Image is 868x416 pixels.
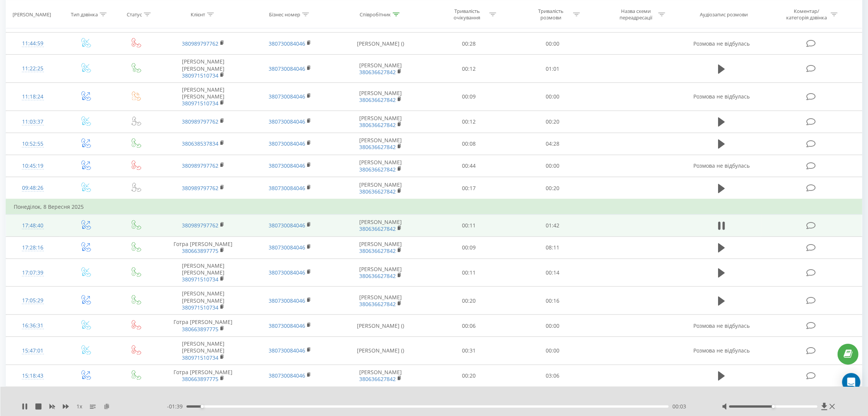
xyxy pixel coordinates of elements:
[511,259,594,287] td: 00:14
[182,276,218,283] a: 380971510734
[334,259,427,287] td: [PERSON_NAME]
[511,365,594,387] td: 03:06
[14,240,52,255] div: 17:28:16
[511,83,594,111] td: 00:00
[334,33,427,55] td: [PERSON_NAME] ()
[359,247,396,254] a: 380636627842
[334,365,427,387] td: [PERSON_NAME]
[14,265,52,280] div: 17:07:39
[160,365,247,387] td: Готра [PERSON_NAME]
[511,33,594,55] td: 00:00
[334,155,427,177] td: [PERSON_NAME]
[182,72,218,79] a: 380971510734
[14,89,52,104] div: 11:18:24
[334,111,427,133] td: [PERSON_NAME]
[511,214,594,237] td: 01:42
[772,405,775,408] div: Accessibility label
[13,11,51,17] div: [PERSON_NAME]
[530,8,571,21] div: Тривалість розмови
[359,300,396,308] a: 380636627842
[182,118,218,125] a: 380989797762
[511,315,594,337] td: 00:00
[14,293,52,308] div: 17:05:29
[427,55,511,83] td: 00:12
[784,8,829,21] div: Коментар/категорія дзвінка
[427,315,511,337] td: 00:06
[334,315,427,337] td: [PERSON_NAME] ()
[427,133,511,155] td: 00:08
[427,111,511,133] td: 00:12
[842,373,860,391] div: Open Intercom Messenger
[359,272,396,279] a: 380636627842
[71,11,98,17] div: Тип дзвінка
[447,8,487,21] div: Тривалість очікування
[427,214,511,237] td: 00:11
[160,237,247,259] td: Готра [PERSON_NAME]
[182,222,218,229] a: 380989797762
[14,114,52,129] div: 11:03:37
[191,11,205,17] div: Клієнт
[76,403,82,410] span: 1 x
[693,93,750,100] span: Розмова не відбулась
[334,133,427,155] td: [PERSON_NAME]
[511,111,594,133] td: 00:20
[700,11,748,17] div: Аудіозапис розмови
[511,287,594,315] td: 00:16
[269,11,300,17] div: Бізнес номер
[427,237,511,259] td: 00:09
[334,214,427,237] td: [PERSON_NAME]
[269,118,305,125] a: 380730084046
[14,36,52,51] div: 11:44:59
[359,121,396,129] a: 380636627842
[693,347,750,354] span: Розмова не відбулась
[269,40,305,47] a: 380730084046
[693,162,750,169] span: Розмова не відбулась
[359,375,396,383] a: 380636627842
[511,133,594,155] td: 04:28
[334,337,427,365] td: [PERSON_NAME] ()
[160,83,247,111] td: [PERSON_NAME] [PERSON_NAME]
[511,55,594,83] td: 01:01
[269,65,305,72] a: 380730084046
[14,181,52,195] div: 09:48:26
[672,403,686,410] span: 00:03
[269,162,305,169] a: 380730084046
[269,244,305,251] a: 380730084046
[182,304,218,311] a: 380971510734
[6,199,862,214] td: Понеділок, 8 Вересня 2025
[182,184,218,192] a: 380989797762
[182,375,218,383] a: 380663897775
[427,259,511,287] td: 00:11
[14,61,52,76] div: 11:22:25
[269,322,305,329] a: 380730084046
[427,365,511,387] td: 00:20
[160,337,247,365] td: [PERSON_NAME] [PERSON_NAME]
[359,143,396,151] a: 380636627842
[182,325,218,333] a: 380663897775
[334,55,427,83] td: [PERSON_NAME]
[427,33,511,55] td: 00:28
[334,287,427,315] td: [PERSON_NAME]
[359,68,396,76] a: 380636627842
[693,322,750,329] span: Розмова не відбулась
[182,162,218,169] a: 380989797762
[127,11,142,17] div: Статус
[182,100,218,107] a: 380971510734
[14,159,52,173] div: 10:45:19
[269,297,305,304] a: 380730084046
[427,177,511,200] td: 00:17
[160,55,247,83] td: [PERSON_NAME] [PERSON_NAME]
[160,315,247,337] td: Готра [PERSON_NAME]
[334,237,427,259] td: [PERSON_NAME]
[14,218,52,233] div: 17:48:40
[511,177,594,200] td: 00:20
[167,403,186,410] span: - 01:39
[359,96,396,103] a: 380636627842
[160,287,247,315] td: [PERSON_NAME] [PERSON_NAME]
[511,337,594,365] td: 00:00
[360,11,391,17] div: Співробітник
[359,166,396,173] a: 380636627842
[269,347,305,354] a: 380730084046
[14,368,52,383] div: 15:18:43
[427,83,511,111] td: 00:09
